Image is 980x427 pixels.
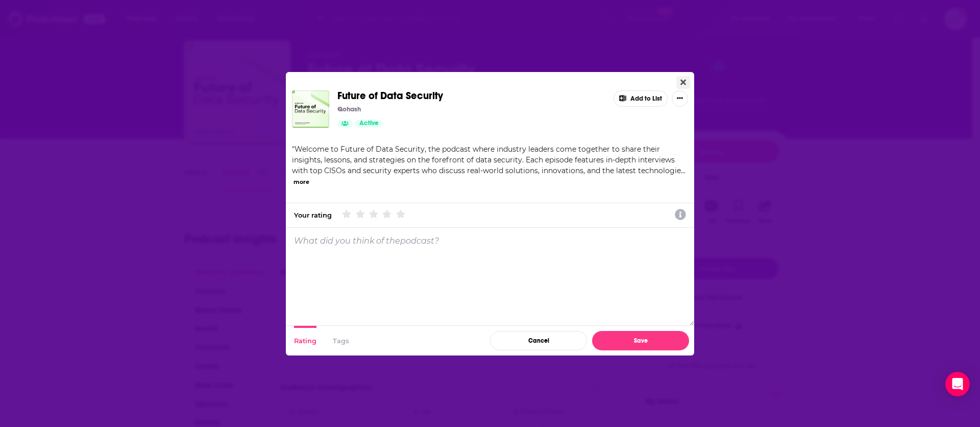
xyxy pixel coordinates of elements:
[676,76,690,89] button: Close
[592,331,689,350] button: Save
[337,105,361,113] p: Qohash
[672,90,688,107] button: Show More Button
[490,331,587,350] button: Cancel
[945,372,970,396] div: Open Intercom Messenger
[294,326,316,355] button: Rating
[292,145,681,175] span: Welcome to Future of Data Security, the podcast where industry leaders come together to share the...
[681,166,685,175] span: ...
[675,208,686,222] a: Show additional information
[294,211,332,219] div: Your rating
[292,145,681,175] span: "
[337,89,443,102] span: Future of Data Security
[293,178,309,186] button: more
[294,236,439,246] p: What did you think of the podcast ?
[355,120,383,128] a: Active
[292,90,329,128] img: Future of Data Security
[359,118,379,129] span: Active
[337,90,443,102] a: Future of Data Security
[333,326,349,355] button: Tags
[614,90,668,107] button: Add to List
